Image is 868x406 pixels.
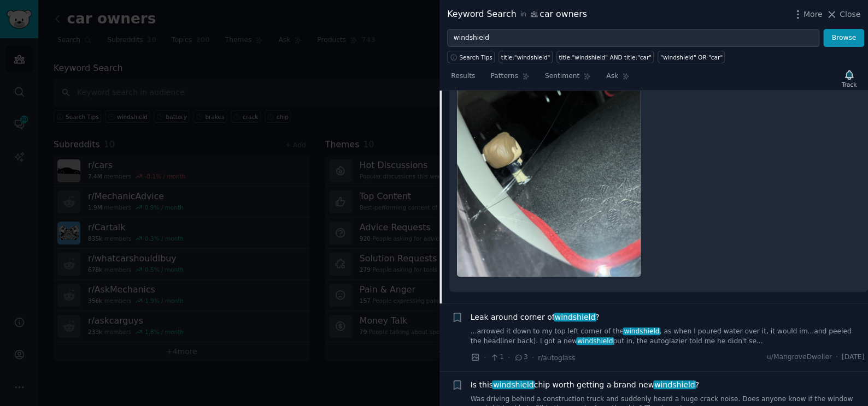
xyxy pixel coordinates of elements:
[545,71,579,81] span: Sentiment
[471,379,699,391] span: Is this chip worth getting a brand new ?
[486,68,533,90] a: Patterns
[660,53,723,61] div: "windshield" OR "car"
[559,53,652,61] div: title:"windshield" AND title:"car"
[447,29,819,47] input: Try a keyword related to your business
[514,353,527,362] span: 3
[556,51,654,63] a: title:"windshield" AND title:"car"
[471,312,600,323] a: Leak around corner ofwindshield?
[471,312,600,323] span: Leak around corner of ?
[490,71,518,81] span: Patterns
[836,353,838,362] span: ·
[490,353,503,362] span: 1
[520,10,526,20] span: in
[658,51,725,63] a: "windshield" OR "car"
[447,68,479,90] a: Results
[532,352,534,363] span: ·
[541,68,595,90] a: Sentiment
[447,51,495,63] button: Search Tips
[471,327,865,346] a: ...arrowed it down to my top left corner of thewindshield, as when I poured water over it, it wou...
[840,9,860,20] span: Close
[498,51,553,63] a: title:"windshield"
[602,68,634,90] a: Ask
[554,313,596,321] span: windshield
[823,29,864,47] button: Browse
[492,380,535,389] span: windshield
[471,379,699,391] a: Is thiswindshieldchip worth getting a brand newwindshield?
[501,53,550,61] div: title:"windshield"
[623,327,660,335] span: windshield
[457,32,641,277] img: Cracked windshield
[576,337,614,345] span: windshield
[508,352,510,363] span: ·
[842,81,857,88] div: Track
[826,9,860,20] button: Close
[459,53,492,61] span: Search Tips
[538,354,575,362] span: r/autoglass
[447,8,587,21] div: Keyword Search car owners
[804,9,823,20] span: More
[653,380,696,389] span: windshield
[451,71,475,81] span: Results
[767,353,832,362] span: u/MangroveDweller
[842,353,864,362] span: [DATE]
[484,352,486,363] span: ·
[606,71,618,81] span: Ask
[792,9,823,20] button: More
[838,67,860,90] button: Track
